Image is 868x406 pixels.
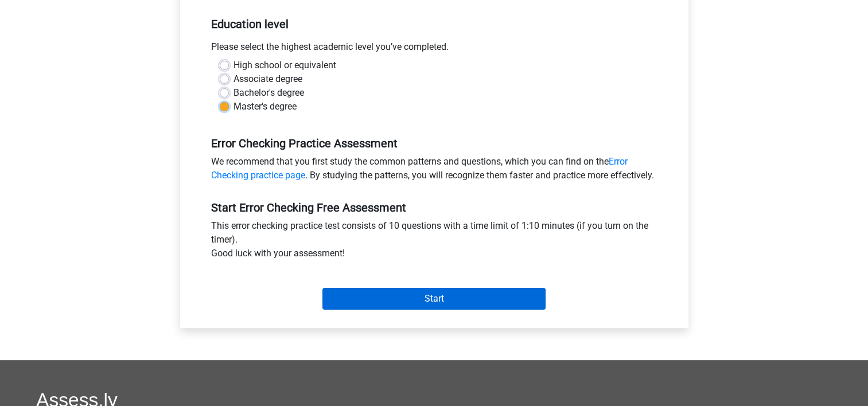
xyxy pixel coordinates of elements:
[203,40,666,58] div: Please select the highest academic level you’ve completed.
[211,201,657,214] h5: Start Error Checking Free Assessment
[322,288,546,310] input: Start
[233,72,302,86] label: Associate degree
[233,100,297,114] label: Master's degree
[203,155,666,187] div: We recommend that you first study the common patterns and questions, which you can find on the . ...
[233,86,304,100] label: Bachelor's degree
[233,58,336,72] label: High school or equivalent
[211,156,628,181] a: Error Checking practice page
[203,219,666,265] div: This error checking practice test consists of 10 questions with a time limit of 1:10 minutes (if ...
[211,13,657,36] h5: Education level
[211,136,657,150] h5: Error Checking Practice Assessment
